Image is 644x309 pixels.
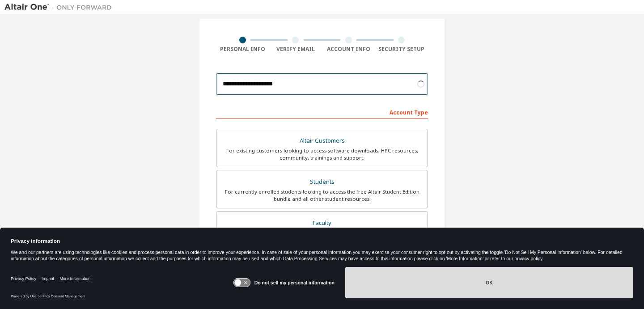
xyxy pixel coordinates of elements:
[322,46,375,53] div: Account Info
[269,46,322,53] div: Verify Email
[222,135,422,147] div: Altair Customers
[222,217,422,229] div: Faculty
[222,188,422,203] div: For currently enrolled students looking to access the free Altair Student Edition bundle and all ...
[222,176,422,188] div: Students
[4,3,116,12] img: Altair One
[375,46,428,53] div: Security Setup
[216,105,428,119] div: Account Type
[222,147,422,161] div: For existing customers looking to access software downloads, HPC resources, community, trainings ...
[216,46,269,53] div: Personal Info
